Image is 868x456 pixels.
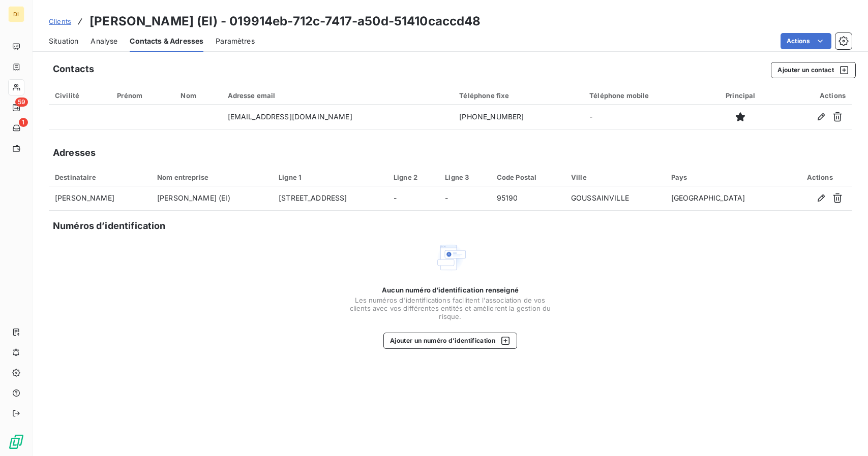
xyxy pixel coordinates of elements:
[383,333,517,349] button: Ajouter un numéro d’identification
[771,62,856,78] button: Ajouter un contact
[49,36,78,46] span: Situation
[497,173,559,181] div: Code Postal
[222,105,454,129] td: [EMAIL_ADDRESS][DOMAIN_NAME]
[439,186,490,211] td: -
[8,434,24,450] img: Logo LeanPay
[55,173,145,181] div: Destinataire
[794,173,846,181] div: Actions
[782,91,846,100] div: Actions
[49,186,151,211] td: [PERSON_NAME]
[151,186,273,211] td: [PERSON_NAME] (EI)
[565,186,665,211] td: GOUSSAINVILLE
[49,17,71,25] span: Clients
[491,186,565,211] td: 95190
[91,36,117,46] span: Analyse
[53,146,96,160] h5: Adresses
[279,173,381,181] div: Ligne 1
[157,173,266,181] div: Nom entreprise
[55,91,105,100] div: Civilité
[49,16,71,26] a: Clients
[130,36,203,46] span: Contacts & Adresses
[19,118,28,127] span: 1
[89,12,481,30] h3: [PERSON_NAME] (EI) - 019914eb-712c-7417-a50d-51410caccd48
[53,219,166,233] h5: Numéros d’identification
[671,173,782,181] div: Pays
[459,91,577,100] div: Téléphone fixe
[711,91,770,100] div: Principal
[434,241,467,274] img: Empty state
[833,421,858,446] iframe: Intercom live chat
[583,105,705,129] td: -
[387,186,439,211] td: -
[181,91,215,100] div: Nom
[382,286,519,294] span: Aucun numéro d’identification renseigné
[216,36,255,46] span: Paramètres
[394,173,433,181] div: Ligne 2
[117,91,168,100] div: Prénom
[53,62,94,76] h5: Contacts
[589,91,699,100] div: Téléphone mobile
[453,105,583,129] td: [PHONE_NUMBER]
[273,186,387,211] td: [STREET_ADDRESS]
[445,173,484,181] div: Ligne 3
[15,97,28,107] span: 59
[349,296,552,320] span: Les numéros d'identifications facilitent l'association de vos clients avec vos différentes entité...
[571,173,659,181] div: Ville
[781,33,831,49] button: Actions
[228,91,447,100] div: Adresse email
[8,6,24,22] div: DI
[665,186,788,211] td: [GEOGRAPHIC_DATA]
